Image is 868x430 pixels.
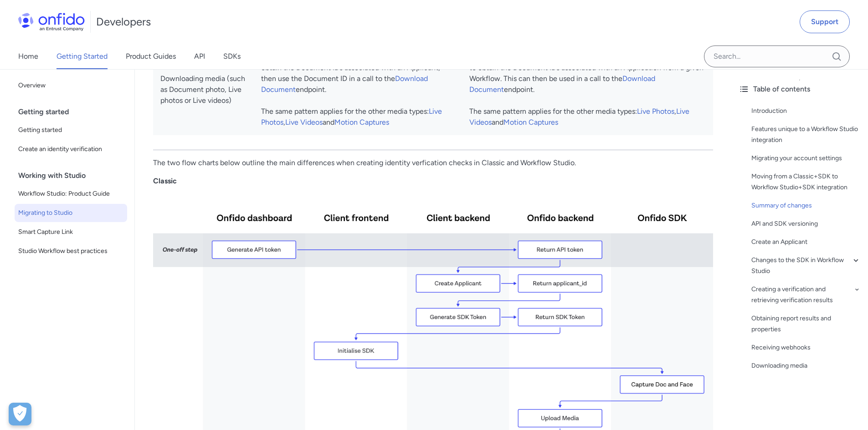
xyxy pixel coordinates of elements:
td: : Make a call to the endpoint to obtain the Document IDs associated with an Applicant, then use t... [254,44,462,135]
a: Getting started [15,121,127,139]
a: Moving from a Classic+SDK to Workflow Studio+SDK integration [751,171,861,193]
a: Home [18,44,38,69]
h1: Developers [96,15,151,29]
a: Receiving webhooks [751,342,861,353]
a: Features unique to a Workflow Studio integration [751,124,861,146]
a: Live Videos [285,118,323,126]
span: Workflow Studio: Product Guide [18,188,123,199]
a: API and SDK versioning [751,218,861,229]
a: Download Document [469,74,655,94]
a: Smart Capture Link [15,223,127,241]
a: Download Document [261,74,428,94]
a: Migrating your account settings [751,153,861,164]
a: Obtaining report results and properties [751,313,861,335]
a: Create an identity verification [15,140,127,158]
a: Live Photos [261,107,442,126]
div: Getting started [18,103,131,121]
span: Create an identity verification [18,144,123,155]
a: Live Videos [469,107,689,126]
a: Overview [15,76,127,95]
span: Studio Workflow best practices [18,246,123,257]
a: Workflow Studio: Product Guide [15,185,127,203]
a: Migrating to Studio [15,204,127,222]
div: Cookie Preferences [9,403,31,425]
a: Product Guides [126,44,176,69]
a: Introduction [751,106,861,116]
a: API [194,44,205,69]
a: Creating a verification and retrieving verification results [751,284,861,306]
p: The two flow charts below outline the main differences when creating identity verfication checks ... [153,157,713,168]
a: Changes to the SDK in Workflow Studio [751,255,861,277]
a: Motion Captures [334,118,389,126]
a: Motion Captures [503,118,558,126]
strong: Classic [153,177,177,185]
span: Migrating to Studio [18,207,123,218]
span: Getting started [18,125,123,136]
span: Smart Capture Link [18,227,123,238]
input: Onfido search input field [704,46,850,67]
img: Onfido Logo [18,13,85,31]
div: Table of contents [739,84,861,95]
td: : In Workflow Studio the feature can be used to obtain the Document IDs associated with an Applic... [462,44,713,135]
td: Downloading media (such as Document photo, Live photos or Live videos) [153,44,254,135]
a: Support [800,10,850,33]
a: SDKs [223,44,241,69]
a: Getting Started [56,44,108,69]
a: Create an Applicant [751,237,861,248]
a: Summary of changes [751,200,861,211]
button: Open Preferences [9,403,31,425]
a: Live Photos [637,107,674,116]
a: Studio Workflow best practices [15,242,127,260]
a: Downloading media [751,360,861,371]
div: Working with Studio [18,167,131,185]
span: Overview [18,80,123,91]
